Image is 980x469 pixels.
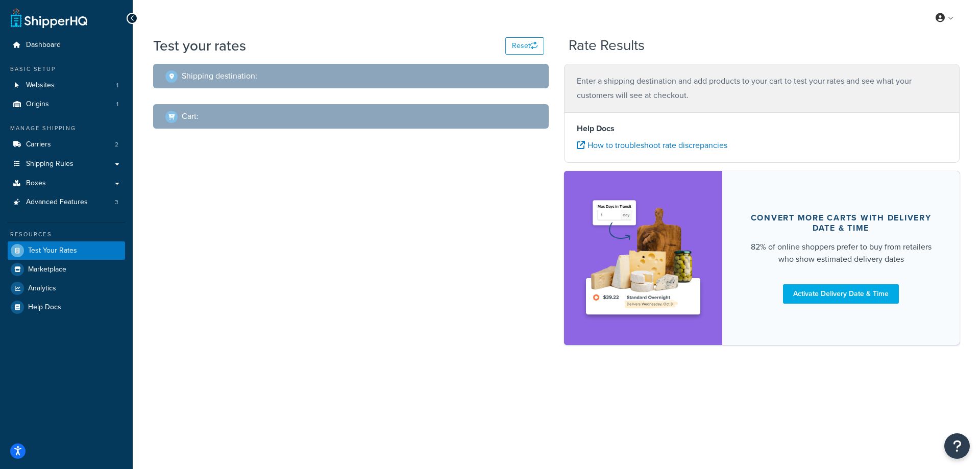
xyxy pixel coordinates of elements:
span: Origins [26,100,49,109]
span: Test Your Rates [28,246,77,255]
div: 82% of online shoppers prefer to buy from retailers who show estimated delivery dates [747,241,935,265]
a: Carriers2 [8,135,125,154]
span: Boxes [26,179,46,188]
a: Test Your Rates [8,241,125,260]
a: Dashboard [8,36,125,55]
a: Boxes [8,174,125,193]
span: Marketplace [28,265,66,274]
a: How to troubleshoot rate discrepancies [577,139,727,151]
span: Websites [26,81,55,90]
span: 1 [116,100,118,109]
a: Activate Delivery Date & Time [783,284,899,304]
a: Advanced Features3 [8,193,125,212]
a: Marketplace [8,260,125,279]
button: Open Resource Center [944,433,970,459]
h2: Rate Results [569,38,645,54]
div: Resources [8,230,125,239]
span: 3 [115,198,118,207]
button: Reset [505,37,544,55]
a: Websites1 [8,76,125,95]
a: Shipping Rules [8,155,125,174]
span: Help Docs [28,303,61,312]
div: Basic Setup [8,65,125,73]
span: 1 [116,81,118,90]
span: Shipping Rules [26,160,73,168]
h2: Cart : [182,112,199,121]
h4: Help Docs [577,122,947,135]
li: Advanced Features [8,193,125,212]
span: Advanced Features [26,198,88,207]
div: Manage Shipping [8,124,125,133]
li: Websites [8,76,125,95]
div: Convert more carts with delivery date & time [747,213,935,233]
a: Help Docs [8,298,125,316]
span: Analytics [28,284,56,293]
a: Origins1 [8,95,125,114]
li: Carriers [8,135,125,154]
li: Origins [8,95,125,114]
span: 2 [115,140,118,149]
span: Carriers [26,140,51,149]
img: feature-image-ddt-36eae7f7280da8017bfb280eaccd9c446f90b1fe08728e4019434db127062ab4.png [579,186,707,330]
a: Analytics [8,279,125,298]
h2: Shipping destination : [182,71,257,81]
p: Enter a shipping destination and add products to your cart to test your rates and see what your c... [577,74,947,103]
span: Dashboard [26,41,61,50]
h1: Test your rates [153,36,246,56]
